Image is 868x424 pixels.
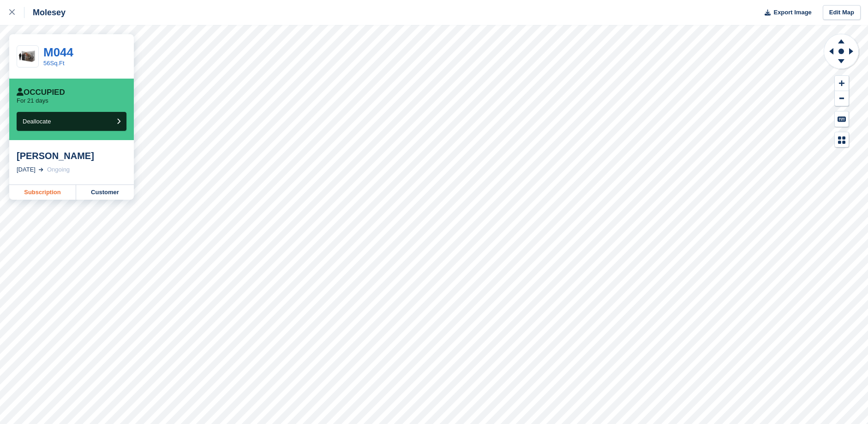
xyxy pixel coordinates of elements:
[39,168,43,172] img: arrow-right-light-icn-cde0832a797a2874e46488d9cf13f60e5c3a73dbe684e267c42b8395dfbc2abf.svg
[759,5,812,20] button: Export Image
[773,8,811,17] span: Export Image
[9,185,76,200] a: Subscription
[823,5,861,20] a: Edit Map
[835,76,849,91] button: Zoom In
[835,132,849,147] button: Map Legend
[17,88,65,97] div: Occupied
[17,97,48,104] p: For 21 days
[43,45,73,59] a: M044
[17,112,126,131] button: Deallocate
[17,165,36,174] div: [DATE]
[76,185,134,200] a: Customer
[17,150,126,161] div: [PERSON_NAME]
[23,118,51,125] span: Deallocate
[43,60,65,67] a: 56Sq.Ft
[47,165,70,174] div: Ongoing
[835,111,849,127] button: Keyboard Shortcuts
[835,91,849,106] button: Zoom Out
[17,49,38,65] img: 56sqft.jpg
[24,7,66,18] div: Molesey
